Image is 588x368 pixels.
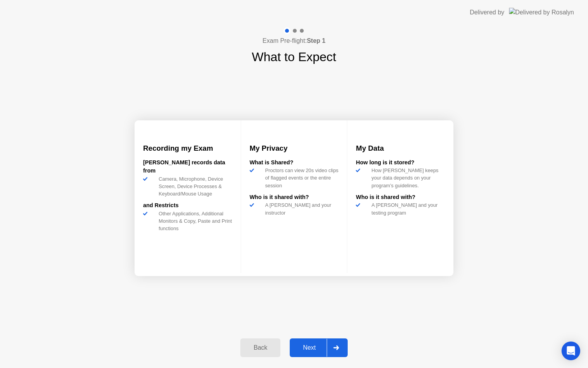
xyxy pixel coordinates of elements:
div: [PERSON_NAME] records data from [143,158,232,175]
div: Proctors can view 20s video clips of flagged events or the entire session [262,167,339,189]
div: Next [292,344,327,351]
div: A [PERSON_NAME] and your testing program [368,201,445,216]
button: Next [290,338,348,357]
div: Back [243,344,278,351]
div: Other Applications, Additional Monitors & Copy, Paste and Print functions [156,210,232,232]
img: Delivered by Rosalyn [509,8,574,17]
div: Who is it shared with? [250,193,339,202]
h1: What to Expect [252,48,336,66]
div: What is Shared? [250,158,339,167]
button: Back [240,338,280,357]
div: Who is it shared with? [356,193,445,202]
div: How long is it stored? [356,158,445,167]
div: How [PERSON_NAME] keeps your data depends on your program’s guidelines. [368,167,445,189]
div: A [PERSON_NAME] and your instructor [262,201,339,216]
div: Camera, Microphone, Device Screen, Device Processes & Keyboard/Mouse Usage [156,175,232,198]
div: and Restricts [143,201,232,210]
div: Open Intercom Messenger [562,342,580,360]
h3: My Privacy [250,143,339,154]
h3: My Data [356,143,445,154]
b: Step 1 [307,37,325,44]
h4: Exam Pre-flight: [262,36,325,46]
div: Delivered by [470,8,504,17]
h3: Recording my Exam [143,143,232,154]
